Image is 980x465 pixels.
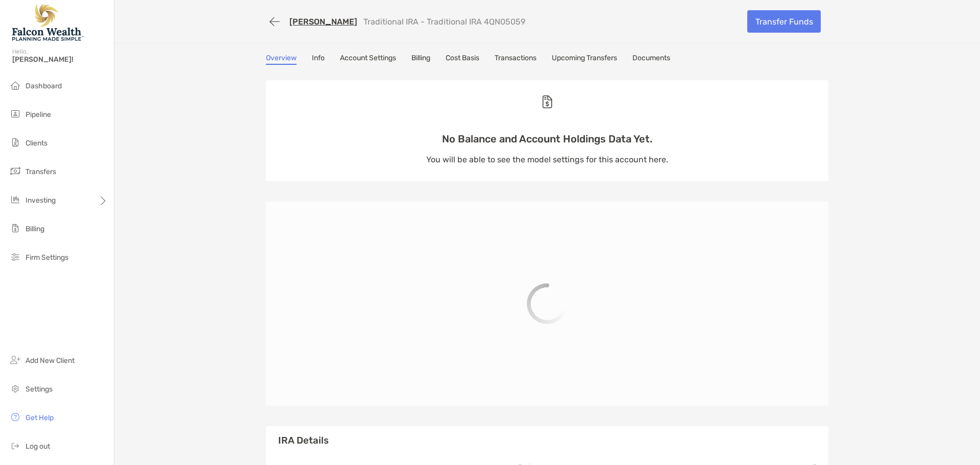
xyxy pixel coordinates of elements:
[26,385,53,394] span: Settings
[9,439,21,452] img: logout icon
[26,356,75,365] span: Add New Client
[9,165,21,177] img: transfers icon
[426,153,668,166] p: You will be able to see the model settings for this account here.
[9,136,21,149] img: clients icon
[363,17,525,27] p: Traditional IRA - Traditional IRA 4QN05059
[552,54,617,65] a: Upcoming Transfers
[495,54,536,65] a: Transactions
[12,4,84,41] img: Falcon Wealth Planning Logo
[26,225,44,233] span: Billing
[312,54,325,65] a: Info
[446,54,479,65] a: Cost Basis
[26,110,51,119] span: Pipeline
[26,139,47,148] span: Clients
[26,413,54,422] span: Get Help
[9,79,21,91] img: dashboard icon
[26,167,56,176] span: Transfers
[411,54,430,65] a: Billing
[266,54,297,65] a: Overview
[9,222,21,234] img: billing icon
[9,251,21,263] img: firm-settings icon
[26,253,68,262] span: Firm Settings
[9,108,21,120] img: pipeline icon
[26,82,62,90] span: Dashboard
[9,354,21,366] img: add_new_client icon
[747,10,821,33] a: Transfer Funds
[26,442,50,451] span: Log out
[289,17,357,27] a: [PERSON_NAME]
[340,54,396,65] a: Account Settings
[632,54,670,65] a: Documents
[9,382,21,395] img: settings icon
[26,196,56,205] span: Investing
[9,411,21,423] img: get-help icon
[9,193,21,206] img: investing icon
[12,55,108,64] span: [PERSON_NAME]!
[426,133,668,145] p: No Balance and Account Holdings Data Yet.
[278,434,816,447] h3: IRA Details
